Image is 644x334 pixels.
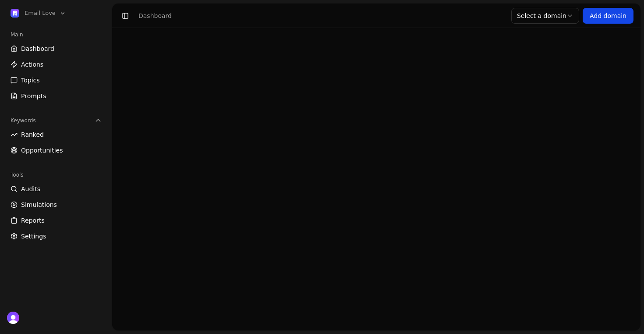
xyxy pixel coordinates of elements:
[7,182,105,196] a: Audits
[7,128,105,142] a: Ranked
[7,57,105,71] a: Actions
[7,213,105,227] a: Reports
[7,89,105,103] a: Prompts
[7,143,105,157] a: Opportunities
[7,312,19,324] img: 's logo
[21,76,40,85] span: Topics
[7,229,105,243] a: Settings
[7,114,105,128] button: Keywords
[21,130,44,139] span: Ranked
[21,185,40,193] span: Audits
[21,92,46,100] span: Prompts
[138,11,172,20] div: Dashboard
[21,216,45,225] span: Reports
[7,42,105,56] a: Dashboard
[11,9,19,18] img: Email Love
[25,9,56,17] span: Email Love
[7,198,105,212] a: Simulations
[21,44,54,53] span: Dashboard
[7,7,70,19] button: Open organization switcher
[21,60,43,69] span: Actions
[21,232,46,241] span: Settings
[21,146,63,155] span: Opportunities
[583,8,633,24] a: Add domain
[7,28,105,42] div: Main
[7,73,105,87] a: Topics
[21,200,57,209] span: Simulations
[7,312,19,324] button: Open user button
[7,168,105,182] div: Tools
